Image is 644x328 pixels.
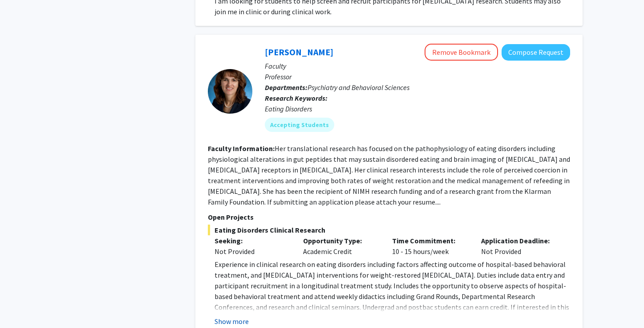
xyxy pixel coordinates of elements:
button: Compose Request to Angela Guarda [502,44,570,61]
p: Faculty [265,61,570,71]
span: Psychiatry and Behavioral Sciences [308,83,409,92]
button: Remove Bookmark [425,44,498,61]
button: Show more [215,316,249,327]
p: Seeking: [215,235,290,246]
span: Eating Disorders Clinical Research [208,225,570,235]
div: 10 - 15 hours/week [385,235,474,257]
p: Opportunity Type: [303,235,379,246]
iframe: Chat [7,288,38,321]
div: Academic Credit [296,235,385,257]
p: Time Commitment: [392,235,468,246]
mat-chip: Accepting Students [265,118,334,132]
div: Not Provided [474,235,563,257]
b: Faculty Information: [208,144,275,153]
div: Eating Disorders [265,103,570,114]
fg-read-more: Her translational research has focused on the pathophysiology of eating disorders including physi... [208,144,570,206]
a: [PERSON_NAME] [265,46,333,57]
p: Application Deadline: [481,235,557,246]
b: Research Keywords: [265,94,328,102]
div: Not Provided [215,246,290,257]
p: Professor [265,71,570,82]
p: Open Projects [208,212,570,222]
b: Departments: [265,83,308,92]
